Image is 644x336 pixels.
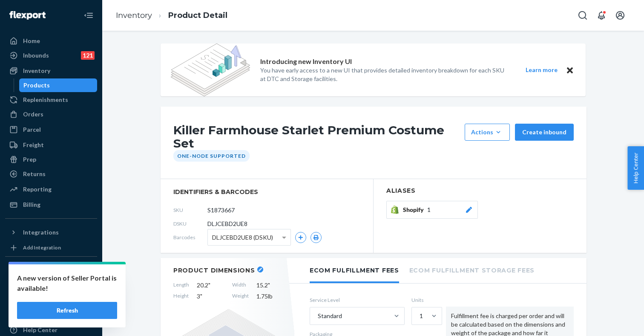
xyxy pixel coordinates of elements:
[23,244,61,251] div: Add Integration
[465,124,510,141] button: Actions
[386,188,574,194] h2: Aliases
[5,123,97,136] a: Parcel
[23,326,57,334] div: Help Center
[310,296,405,304] label: Service Level
[23,228,59,237] div: Integrations
[208,281,210,289] span: "
[23,155,36,164] div: Prep
[168,11,227,20] a: Product Detail
[5,309,97,322] a: Talk to Support
[386,201,478,219] button: Shopify1
[612,7,629,24] button: Open account menu
[23,37,40,45] div: Home
[17,302,117,319] button: Refresh
[173,266,255,274] h2: Product Dimensions
[197,281,224,290] span: 20.2
[23,185,52,194] div: Reporting
[173,292,189,301] span: Height
[23,67,50,75] div: Inventory
[256,281,284,290] span: 15.2
[116,11,152,20] a: Inventory
[23,81,50,90] div: Products
[427,206,431,214] span: 1
[173,188,360,196] span: identifiers & barcodes
[5,182,97,196] a: Reporting
[23,96,68,104] div: Replenishments
[173,281,189,290] span: Length
[5,34,97,48] a: Home
[23,170,46,178] div: Returns
[564,65,575,75] button: Close
[310,258,399,283] li: Ecom Fulfillment Fees
[256,292,284,301] span: 1.75 lb
[627,146,644,190] button: Help Center
[81,51,95,60] div: 121
[171,43,250,96] img: new-reports-banner-icon.82668bd98b6a51aee86340f2a7b77ae3.png
[173,206,207,214] span: SKU
[5,198,97,211] a: Billing
[173,124,460,150] h1: Killer Farmhouse Starlet Premium Costume Set
[260,66,510,83] p: You have early access to a new UI that provides detailed inventory breakdown for each SKU at DTC ...
[317,312,318,320] input: Standard
[232,292,249,301] span: Weight
[268,281,270,289] span: "
[23,141,44,149] div: Freight
[419,312,420,320] input: 1
[318,312,342,320] div: Standard
[17,273,117,293] p: A new version of Seller Portal is available!
[5,226,97,239] button: Integrations
[232,281,249,290] span: Width
[5,264,97,277] button: Fast Tags
[411,296,439,304] label: Units
[520,65,563,75] button: Learn more
[5,243,97,253] a: Add Integration
[173,150,250,162] div: One-Node Supported
[197,292,224,301] span: 3
[207,220,247,228] span: DLJCEBD2UE8
[5,167,97,181] a: Returns
[5,153,97,166] a: Prep
[23,125,41,134] div: Parcel
[5,93,97,107] a: Replenishments
[409,258,535,281] li: Ecom Fulfillment Storage Fees
[5,138,97,152] a: Freight
[593,7,610,24] button: Open notifications
[80,7,97,24] button: Close Navigation
[5,64,97,78] a: Inventory
[5,107,97,121] a: Orders
[471,128,503,136] div: Actions
[403,206,427,214] span: Shopify
[173,220,207,227] span: DSKU
[260,57,352,67] p: Introducing new Inventory UI
[19,78,98,92] a: Products
[200,293,202,300] span: "
[23,51,49,60] div: Inbounds
[9,11,46,20] img: Flexport logo
[5,49,97,62] a: Inbounds121
[5,281,97,291] a: Add Fast Tag
[515,124,574,141] button: Create inbound
[420,312,423,320] div: 1
[23,110,43,119] div: Orders
[5,294,97,308] a: Settings
[574,7,591,24] button: Open Search Box
[173,234,207,241] span: Barcodes
[109,3,234,28] ol: breadcrumbs
[212,230,273,245] span: DLJCEBD2UE8 (DSKU)
[23,200,40,209] div: Billing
